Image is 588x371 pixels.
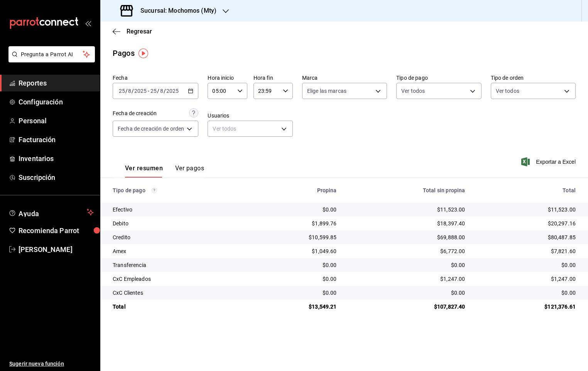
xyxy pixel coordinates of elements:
span: Facturación [19,134,94,145]
div: Amex [113,247,242,255]
div: CxC Empleados [113,275,242,283]
div: $1,247.00 [477,275,576,283]
div: Ver todos [208,121,292,137]
label: Fecha [113,75,198,81]
span: / [132,88,134,94]
div: Propina [254,187,337,193]
div: $0.00 [349,261,465,269]
input: -- [118,88,125,94]
button: Regresar [113,28,152,35]
div: Total sin propina [349,187,465,193]
div: $80,487.85 [477,233,576,241]
div: Transferencia [113,261,242,269]
span: Recomienda Parrot [19,225,94,236]
div: $121,376.61 [477,303,576,311]
label: Hora fin [253,75,293,81]
svg: Los pagos realizados con Pay y otras terminales son montos brutos. [152,188,157,193]
label: Usuarios [208,113,292,118]
div: CxC Clientes [113,289,242,297]
span: / [164,88,166,94]
input: -- [128,88,132,94]
span: Ayuda [19,208,84,217]
div: $0.00 [254,275,337,283]
input: ---- [134,88,147,94]
input: -- [160,88,164,94]
div: $0.00 [254,261,337,269]
div: $1,049.60 [254,247,337,255]
input: -- [150,88,157,94]
label: Hora inicio [208,75,247,81]
label: Tipo de orden [491,75,576,81]
div: Efectivo [113,206,242,213]
div: Total [113,303,242,311]
span: [PERSON_NAME] [19,244,94,255]
a: Pregunta a Parrot AI [5,56,95,64]
div: $11,523.00 [349,206,465,213]
div: $7,821.60 [477,247,576,255]
span: / [157,88,159,94]
div: $20,297.16 [477,220,576,227]
div: $0.00 [254,206,337,213]
div: $0.00 [477,289,576,297]
button: Ver resumen [125,165,163,178]
div: Pagos [113,47,135,59]
span: Configuración [19,97,94,107]
h3: Sucursal: Mochomos (Mty) [134,6,216,15]
div: Total [477,187,576,193]
span: Sugerir nueva función [9,360,94,368]
div: $0.00 [254,289,337,297]
span: Elige las marcas [307,87,346,95]
input: ---- [166,88,179,94]
div: Fecha de creación [113,109,157,118]
button: open_drawer_menu [85,20,91,26]
span: Ver todos [496,87,519,95]
div: $6,772.00 [349,247,465,255]
span: - [148,88,149,94]
div: $1,247.00 [349,275,465,283]
button: Ver pagos [175,165,204,178]
span: Suscripción [19,172,94,183]
span: Pregunta a Parrot AI [21,50,83,59]
div: $10,599.85 [254,233,337,241]
button: Exportar a Excel [523,157,576,166]
span: Reportes [19,78,94,88]
div: Debito [113,220,242,227]
span: Inventarios [19,153,94,164]
label: Marca [302,75,387,81]
div: Credito [113,233,242,241]
label: Tipo de pago [396,75,481,81]
div: $0.00 [477,261,576,269]
span: Fecha de creación de orden [118,125,184,133]
span: Regresar [127,28,152,35]
div: $13,549.21 [254,303,337,311]
div: $1,899.76 [254,220,337,227]
span: Personal [19,116,94,126]
span: / [125,88,128,94]
img: Tooltip marker [139,49,148,58]
span: Ver todos [401,87,425,95]
button: Pregunta a Parrot AI [8,46,95,62]
div: $0.00 [349,289,465,297]
div: navigation tabs [125,165,204,178]
div: $11,523.00 [477,206,576,213]
div: Tipo de pago [113,187,242,193]
div: $69,888.00 [349,233,465,241]
div: $18,397.40 [349,220,465,227]
div: $107,827.40 [349,303,465,311]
